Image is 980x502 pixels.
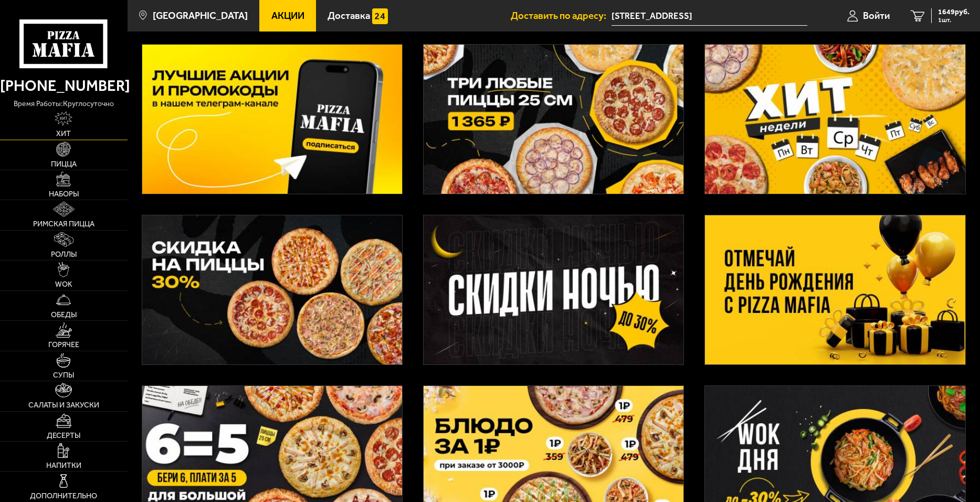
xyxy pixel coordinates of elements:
[30,493,97,500] span: Дополнительно
[863,11,890,21] span: Войти
[372,8,387,24] img: 15daf4d41897b9f0e9f617042186c801.svg
[47,432,80,440] span: Десерты
[56,130,71,138] span: Хит
[938,8,970,16] span: 1649 руб.
[271,11,304,21] span: Акции
[53,372,74,379] span: Супы
[938,17,970,23] span: 1 шт.
[49,191,79,198] span: Наборы
[46,462,81,469] span: Напитки
[51,251,77,258] span: Роллы
[55,281,72,288] span: WOK
[51,311,77,319] span: Обеды
[28,402,99,409] span: Салаты и закуски
[511,11,612,21] span: Доставить по адресу:
[612,6,807,26] input: Ваш адрес доставки
[33,221,94,228] span: Римская пицца
[328,11,370,21] span: Доставка
[51,161,77,168] span: Пицца
[48,341,79,349] span: Горячее
[153,11,248,21] span: [GEOGRAPHIC_DATA]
